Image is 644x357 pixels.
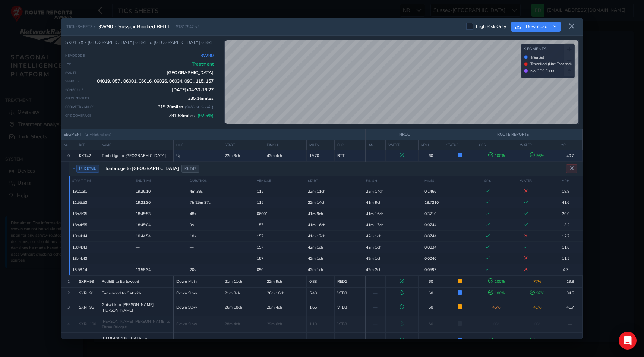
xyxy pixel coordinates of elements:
th: SEGMENT [61,129,366,140]
td: 40.7 [558,150,583,161]
td: 19:26:10 [133,186,187,197]
td: VTB3 [334,316,365,332]
td: — [558,316,583,332]
th: DURATION [187,176,254,186]
td: 1.10 [306,316,334,332]
td: — [187,241,254,253]
td: 19.70 [306,150,334,161]
span: — [373,321,378,327]
td: 21m 3ch [222,287,264,299]
h4: Segments [524,47,572,52]
td: 157 [254,219,305,230]
span: ( 92.5 %) [198,113,214,119]
span: KKT42 [181,165,199,173]
span: Tonbridge to [GEOGRAPHIC_DATA] [102,165,179,171]
td: 41.6 [549,197,583,208]
td: 42m 2ch [363,264,422,275]
span: 0% [493,321,499,327]
td: RED2 [334,276,365,287]
td: 41m 16ch [363,208,422,219]
td: RTT [334,150,365,161]
td: 18:45:04 [133,219,187,230]
th: WATER [503,176,549,186]
th: GPS [476,140,517,150]
span: — [373,304,378,310]
td: 42m 1ch [363,253,422,264]
span: 0% [534,321,540,327]
span: Gatwick to [PERSON_NAME] [PERSON_NAME] [102,302,171,313]
td: 19:21:31 [69,186,133,197]
td: 41m 16ch [305,219,363,230]
span: [DATE] • 04:30 - 19:27 [172,87,214,93]
td: 18.8 [549,186,583,197]
td: 60 [418,276,443,287]
td: 4.7 [549,264,583,275]
th: START [305,176,363,186]
td: 13.2 [549,219,583,230]
th: FINISH [264,140,306,150]
td: 0.0744 [422,230,472,241]
td: 60 [418,150,443,161]
td: 22m 14ch [363,186,422,197]
th: START [222,140,264,150]
td: 11:55:53 [69,197,133,208]
span: Treated [530,54,544,60]
td: 0.3710 [422,208,472,219]
td: 7h 25m 37s [187,197,254,208]
td: 0.0597 [422,264,472,275]
span: 100 % [488,290,505,296]
td: 0.0040 [422,253,472,264]
td: 26m 10ch [222,299,264,316]
td: Down Slow [173,287,222,299]
span: (▲ = high risk site) [85,132,111,137]
td: 10s [187,230,254,241]
td: 42m 1ch [305,241,363,253]
td: 19.8 [558,276,583,287]
th: MILES [306,140,334,150]
td: Down Slow [173,299,222,316]
td: VTB3 [334,299,365,316]
td: 18:45:05 [69,208,133,219]
span: 04019, 057 , 06001, 06016, 06026, 06034, 090 , 115, 157 [97,78,214,84]
td: Down Slow [173,316,222,332]
span: 100 % [488,279,505,284]
th: NROL [366,129,443,140]
td: 18:44:54 [133,230,187,241]
td: 22m 11ch [305,186,363,197]
td: 115 [254,186,305,197]
td: 22m 9ch [222,150,264,161]
td: 48s [187,208,254,219]
th: MPH [418,140,443,150]
td: 20.0 [549,208,583,219]
span: Travelled (Not Treated) [530,61,572,67]
td: 18:44:43 [69,253,133,264]
td: 26m 10ch [264,287,306,299]
td: 18:44:55 [69,219,133,230]
span: Treatment [192,61,214,67]
th: FINISH [363,176,422,186]
td: 157 [254,253,305,264]
span: — [373,290,378,296]
span: 41 % [533,304,542,310]
th: MILES [422,176,472,186]
td: 41m 17ch [363,219,422,230]
td: 41m 17ch [305,230,363,241]
td: 5.40 [306,287,334,299]
td: 0.0034 [422,241,472,253]
td: 12.7 [549,230,583,241]
th: MPH [558,140,583,150]
span: 3W90 [201,53,214,59]
span: ( 94 % of circuit) [185,104,214,110]
td: 13:58:34 [133,264,187,275]
th: STATUS [443,140,476,150]
th: AM [366,140,386,150]
span: 77 % [533,279,542,284]
td: 13:58:14 [69,264,133,275]
span: [GEOGRAPHIC_DATA] [167,70,214,76]
td: 19:21:30 [133,197,187,208]
td: 18:45:53 [133,208,187,219]
td: 1.66 [306,299,334,316]
span: 100 % [488,153,505,158]
span: Tonbridge to [GEOGRAPHIC_DATA] [102,153,166,158]
th: WATER [385,140,418,150]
